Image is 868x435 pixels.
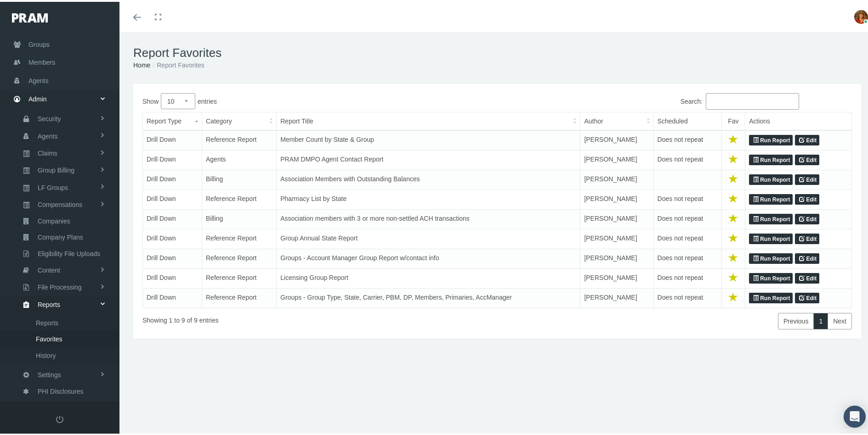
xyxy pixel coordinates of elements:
[143,267,202,287] td: Drill Down
[202,188,277,208] td: Reference Report
[277,128,580,149] td: Member Count by State & Group
[749,251,793,262] a: Run Report
[749,192,793,203] a: Run Report
[202,168,277,188] td: Billing
[277,111,580,129] th: Report Title: activate to sort column ascending
[795,291,819,302] a: Edit
[161,91,195,107] select: Showentries
[795,192,819,203] a: Edit
[28,70,49,88] span: Agents
[778,311,814,328] a: Previous
[38,278,82,293] span: File Processing
[202,111,277,129] th: Category: activate to sort column ascending
[653,267,721,287] td: Does not repeat
[143,287,202,307] td: Drill Down
[653,128,721,149] td: Does not repeat
[844,404,866,426] div: Open Intercom Messenger
[133,44,861,58] h1: Report Favorites
[38,228,83,243] span: Company Plans
[202,149,277,168] td: Agents
[202,247,277,267] td: Reference Report
[143,128,202,149] td: Drill Down
[277,247,580,267] td: Groups - Account Manager Group Report w/contact info
[28,89,47,106] span: Admin
[202,287,277,307] td: Reference Report
[202,267,277,287] td: Reference Report
[36,313,58,329] span: Reports
[580,111,653,129] th: Author: activate to sort column ascending
[277,149,580,168] td: PRAM DMPO Agent Contact Report
[38,261,60,276] span: Content
[38,127,58,142] span: Agents
[653,111,721,129] th: Scheduled
[142,91,497,107] label: Show entries
[749,291,793,302] a: Run Report
[38,382,84,397] span: PHI Disclosures
[38,195,82,211] span: Compensations
[653,149,721,168] td: Does not repeat
[854,8,868,22] img: S_Profile_Picture_5386.jpg
[580,168,653,188] td: [PERSON_NAME]
[580,228,653,247] td: [PERSON_NAME]
[28,52,55,69] span: Members
[150,58,204,68] li: Report Favorites
[749,212,793,223] a: Run Report
[795,212,819,223] a: Edit
[38,109,61,125] span: Security
[38,295,60,311] span: Reports
[143,208,202,228] td: Drill Down
[749,271,793,282] a: Run Report
[706,91,799,108] input: Search:
[277,287,580,307] td: Groups - Group Type, State, Carrier, PBM, DP, Members, Primaries, AccManager
[795,173,819,184] a: Edit
[721,111,745,129] th: Fav
[277,228,580,247] td: Group Annual State Report
[143,247,202,267] td: Drill Down
[653,188,721,208] td: Does not repeat
[143,149,202,168] td: Drill Down
[36,346,56,362] span: History
[795,133,819,144] a: Edit
[653,287,721,307] td: Does not repeat
[580,188,653,208] td: [PERSON_NAME]
[795,251,819,262] a: Edit
[795,271,819,282] a: Edit
[828,311,852,328] a: Next
[813,311,828,328] a: 1
[580,247,653,267] td: [PERSON_NAME]
[795,232,819,243] a: Edit
[143,168,202,188] td: Drill Down
[143,228,202,247] td: Drill Down
[143,111,202,129] th: Report Type: activate to sort column descending
[133,60,150,67] a: Home
[38,212,70,227] span: Companies
[580,267,653,287] td: [PERSON_NAME]
[580,208,653,228] td: [PERSON_NAME]
[202,208,277,228] td: Billing
[277,168,580,188] td: Association Members with Outstanding Balances
[653,228,721,247] td: Does not repeat
[202,228,277,247] td: Reference Report
[749,133,793,144] a: Run Report
[38,144,57,159] span: Claims
[38,178,68,194] span: LF Groups
[38,365,61,381] span: Settings
[580,149,653,168] td: [PERSON_NAME]
[143,188,202,208] td: Drill Down
[580,287,653,307] td: [PERSON_NAME]
[38,161,74,176] span: Group Billing
[653,247,721,267] td: Does not repeat
[38,244,100,260] span: Eligibility File Uploads
[580,128,653,149] td: [PERSON_NAME]
[795,153,819,164] a: Edit
[653,208,721,228] td: Does not repeat
[277,188,580,208] td: Pharmacy List by State
[12,11,48,21] img: PRAM_20_x_78.png
[277,208,580,228] td: Association members with 3 or more non-settled ACH transactions
[749,153,793,164] a: Run Report
[277,267,580,287] td: Licensing Group Report
[36,329,62,345] span: Favorites
[749,232,793,243] a: Run Report
[745,111,852,129] th: Actions
[749,173,793,184] a: Run Report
